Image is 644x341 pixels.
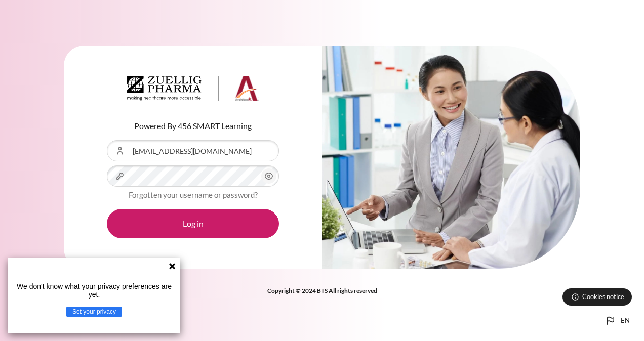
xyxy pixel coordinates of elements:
a: Architeck [127,76,259,105]
button: Set your privacy [66,307,122,317]
button: Languages [600,311,634,331]
span: Cookies notice [582,292,624,302]
p: We don't know what your privacy preferences are yet. [12,282,176,299]
p: Powered By 456 SMART Learning [107,120,279,132]
img: Architeck [127,76,259,101]
strong: Copyright © 2024 BTS All rights reserved [267,287,377,294]
a: Forgotten your username or password? [129,190,258,199]
button: Cookies notice [562,288,632,306]
input: Username or Email Address [107,140,279,161]
span: en [621,316,630,326]
button: Log in [107,209,279,238]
